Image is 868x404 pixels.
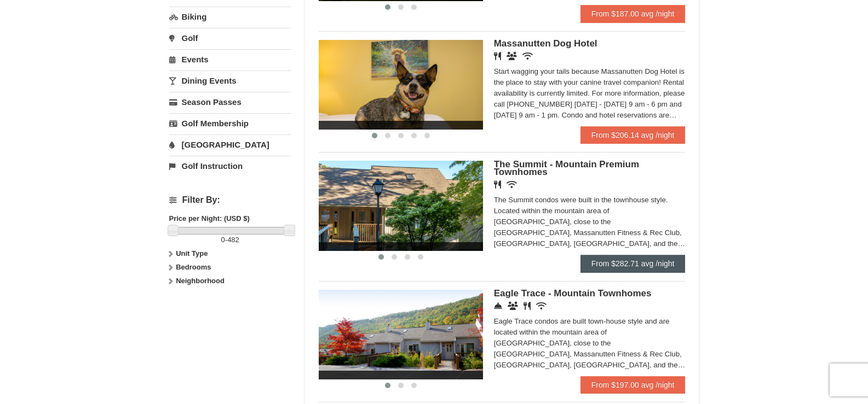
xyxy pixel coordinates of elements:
i: Concierge Desk [494,302,502,310]
i: Restaurant [494,52,501,60]
a: Golf Instruction [169,156,291,176]
a: Golf Membership [169,113,291,133]
strong: Price per Night: (USD $) [169,214,250,223]
a: From $206.14 avg /night [580,126,686,144]
h4: Filter By: [169,195,291,205]
i: Restaurant [524,302,531,310]
div: Start wagging your tails because Massanutten Dog Hotel is the place to stay with your canine trav... [494,66,686,121]
div: Eagle Trace condos are built town-house style and are located within the mountain area of [GEOGRA... [494,316,686,371]
div: The Summit condos were built in the townhouse style. Located within the mountain area of [GEOGRAP... [494,195,686,249]
span: Massanutten Dog Hotel [494,38,597,49]
i: Restaurant [494,180,501,189]
a: Golf [169,28,291,48]
a: Season Passes [169,92,291,112]
i: Banquet Facilities [507,52,517,60]
a: Events [169,49,291,69]
span: The Summit - Mountain Premium Townhomes [494,159,639,177]
span: 482 [227,236,239,244]
a: From $187.00 avg /night [580,5,686,22]
i: Wireless Internet (free) [522,52,533,60]
i: Wireless Internet (free) [507,180,517,189]
strong: Bedrooms [176,263,211,271]
i: Conference Facilities [508,302,518,310]
i: Wireless Internet (free) [536,302,547,310]
a: From $282.71 avg /night [580,255,686,272]
label: - [169,235,291,245]
strong: Neighborhood [176,277,225,285]
a: [GEOGRAPHIC_DATA] [169,134,291,155]
a: Biking [169,7,291,27]
span: Eagle Trace - Mountain Townhomes [494,288,652,298]
a: From $197.00 avg /night [580,376,686,394]
a: Dining Events [169,71,291,91]
strong: Unit Type [176,249,208,257]
span: 0 [221,236,225,244]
